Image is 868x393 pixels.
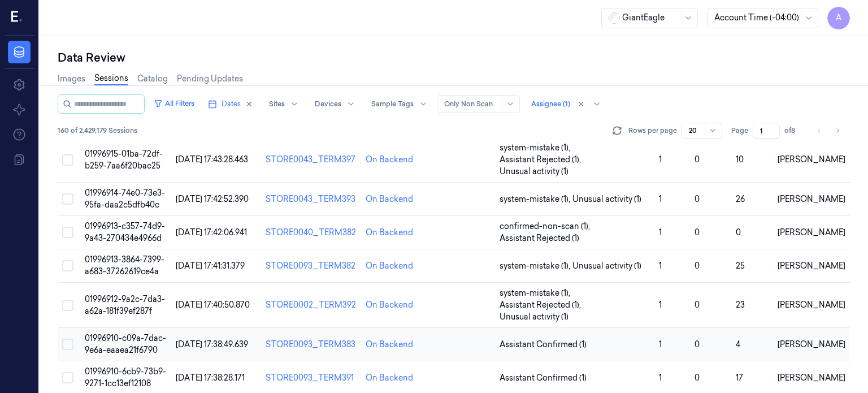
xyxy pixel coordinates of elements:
span: Assistant Rejected (1) [500,232,579,244]
div: On Backend [366,339,413,351]
span: [DATE] 17:38:49.639 [176,339,248,349]
span: [DATE] 17:40:50.870 [176,300,250,310]
button: A [827,7,850,29]
span: [PERSON_NAME] [778,154,845,165]
span: 25 [736,261,745,271]
span: 0 [695,194,700,204]
div: STORE0093_TERM383 [266,339,357,351]
span: 1 [659,373,662,383]
span: Unusual activity (1) [572,193,641,205]
span: Assistant Confirmed (1) [500,372,587,384]
div: STORE0040_TERM382 [266,227,357,239]
span: 0 [695,154,700,165]
span: 0 [736,227,741,237]
div: On Backend [366,372,413,384]
button: Select row [62,154,73,166]
div: STORE0043_TERM393 [266,193,357,205]
span: [PERSON_NAME] [778,227,845,237]
span: Unusual activity (1) [572,260,641,272]
span: Page [731,126,748,136]
span: 1 [659,261,662,271]
span: 0 [695,227,700,237]
button: Select row [62,339,73,350]
span: confirmed-non-scan (1) , [500,221,592,232]
span: Dates [222,99,241,109]
span: system-mistake (1) , [500,193,572,205]
span: system-mistake (1) , [500,260,572,272]
a: Images [58,73,85,85]
span: 1 [659,154,662,165]
span: [PERSON_NAME] [778,339,845,349]
div: Data Review [58,50,850,66]
span: 10 [736,154,744,165]
span: [DATE] 17:42:06.941 [176,227,247,237]
div: STORE0043_TERM397 [266,154,357,166]
p: Rows per page [628,126,677,136]
div: On Backend [366,227,413,239]
span: 01996912-9a2c-7da3-a62a-181f39ef287f [85,294,165,316]
span: [PERSON_NAME] [778,373,845,383]
div: STORE0093_TERM382 [266,260,357,272]
button: Select row [62,300,73,311]
span: 160 of 2,429,179 Sessions [58,126,137,136]
span: 17 [736,373,743,383]
span: [PERSON_NAME] [778,300,845,310]
span: 01996913-c357-74d9-9a43-270434e4966d [85,221,165,243]
span: [DATE] 17:43:28.463 [176,154,248,165]
span: of 8 [784,126,802,136]
a: Sessions [94,72,128,85]
span: system-mistake (1) , [500,287,572,299]
span: [PERSON_NAME] [778,194,845,204]
span: 1 [659,227,662,237]
div: On Backend [366,260,413,272]
nav: pagination [811,123,845,139]
span: 01996910-c09a-7dac-9e6a-eaaea21f6790 [85,333,166,355]
div: STORE0002_TERM392 [266,299,357,311]
span: system-mistake (1) , [500,142,572,154]
span: Assistant Rejected (1) , [500,299,583,311]
span: 0 [695,373,700,383]
div: On Backend [366,299,413,311]
span: 1 [659,339,662,349]
button: Select row [62,260,73,271]
span: 23 [736,300,745,310]
button: Select row [62,372,73,383]
div: STORE0093_TERM391 [266,372,357,384]
div: On Backend [366,193,413,205]
span: Assistant Rejected (1) , [500,154,583,166]
span: 01996910-6cb9-73b9-9271-1cc13ef12108 [85,366,166,388]
span: 1 [659,300,662,310]
span: 0 [695,300,700,310]
button: Dates [203,95,258,113]
a: Pending Updates [177,73,243,85]
div: On Backend [366,154,413,166]
span: Assistant Confirmed (1) [500,339,587,351]
span: 0 [695,339,700,349]
span: [PERSON_NAME] [778,261,845,271]
span: 01996915-01ba-72df-b259-7aa6f20bac25 [85,149,163,171]
button: All Filters [149,94,199,113]
span: [DATE] 17:42:52.390 [176,194,249,204]
span: 4 [736,339,740,349]
span: Unusual activity (1) [500,166,568,178]
span: 01996913-3864-7399-a683-37262619ce4a [85,254,164,277]
a: Catalog [137,73,168,85]
span: Unusual activity (1) [500,311,568,323]
span: 0 [695,261,700,271]
span: 26 [736,194,745,204]
span: 01996914-74e0-73e3-95fa-daa2c5dfb40c [85,188,165,210]
span: [DATE] 17:38:28.171 [176,373,245,383]
button: Go to next page [830,123,845,139]
span: 1 [659,194,662,204]
button: Select row [62,227,73,238]
button: Select row [62,193,73,205]
span: [DATE] 17:41:31.379 [176,261,245,271]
